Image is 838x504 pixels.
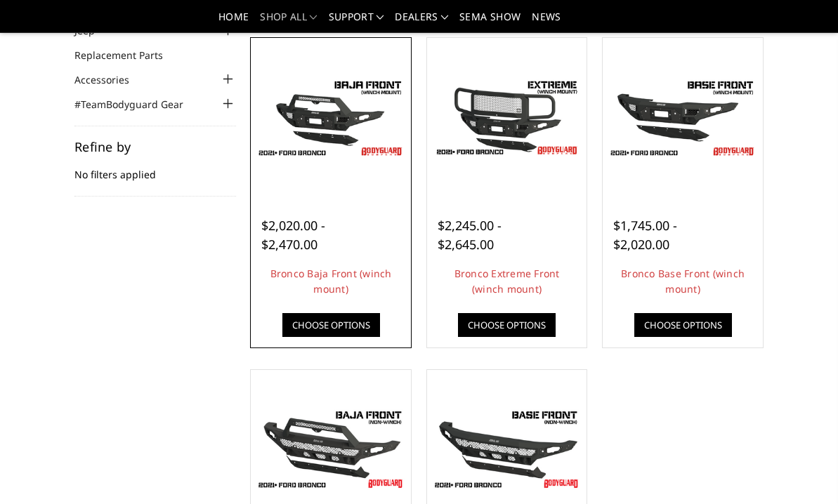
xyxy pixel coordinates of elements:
img: Bodyguard Ford Bronco [254,75,407,161]
h5: Refine by [74,140,236,153]
a: Replacement Parts [74,48,181,62]
img: Bronco Extreme Front (winch mount) [431,75,584,161]
a: Choose Options [282,313,380,337]
a: Choose Options [458,313,556,337]
a: #TeamBodyguard Gear [74,97,201,112]
img: Bronco Base Front (non-winch) [431,406,584,492]
a: News [532,12,561,32]
a: Accessories [74,72,147,87]
a: shop all [260,12,317,32]
a: Bronco Baja Front (winch mount) [270,267,392,296]
span: $1,745.00 - $2,020.00 [613,217,677,253]
a: Bronco Extreme Front (winch mount) [454,267,560,296]
a: Home [218,12,249,32]
a: Choose Options [634,313,732,337]
div: No filters applied [74,140,236,197]
a: Bodyguard Ford Bronco Bronco Baja Front (winch mount) [254,41,407,194]
span: $2,020.00 - $2,470.00 [261,217,325,253]
img: Bronco Baja Front (non-winch) [254,406,407,492]
a: SEMA Show [459,12,521,32]
a: Bronco Extreme Front (winch mount) Bronco Extreme Front (winch mount) [431,41,584,194]
a: Bronco Base Front (winch mount) [621,267,745,296]
img: Freedom Series - Bronco Base Front Bumper [606,75,759,161]
span: $2,245.00 - $2,645.00 [438,217,502,253]
a: Freedom Series - Bronco Base Front Bumper Bronco Base Front (winch mount) [606,41,759,194]
a: Dealers [395,12,448,32]
a: Support [329,12,384,32]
